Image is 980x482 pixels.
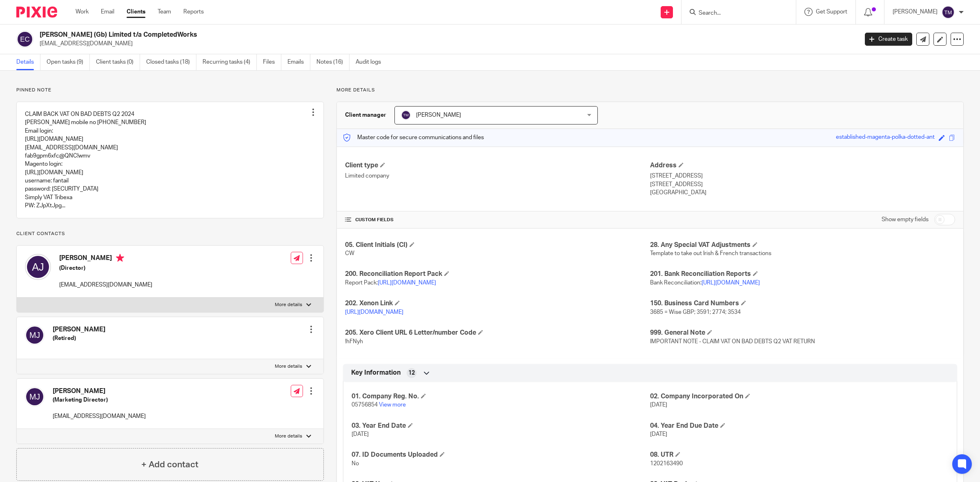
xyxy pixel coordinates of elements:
a: Emails [287,54,310,70]
h4: 205. Xero Client URL 6 Letter/number Code [345,329,650,337]
img: svg%3E [25,254,51,280]
span: Key Information [351,369,401,377]
a: Team [158,8,171,16]
span: Report Pack: [345,280,436,286]
p: More details [275,433,302,440]
h4: Address [650,161,955,170]
h4: + Add contact [141,458,198,471]
a: Recurring tasks (4) [203,54,257,70]
a: Notes (16) [316,54,350,70]
a: [URL][DOMAIN_NAME] [378,280,436,286]
span: [DATE] [650,402,667,408]
p: [GEOGRAPHIC_DATA] [650,189,955,197]
p: More details [275,302,302,308]
img: svg%3E [401,110,411,120]
label: Show empty fields [882,215,929,224]
h4: 150. Business Card Numbers [650,299,955,308]
span: Template to take out Irish & French transactions [650,251,771,256]
h4: [PERSON_NAME] [53,387,146,395]
p: Pinned note [16,87,324,93]
h4: 200. Reconciliation Report Pack [345,270,650,278]
a: Open tasks (9) [47,54,90,70]
span: CW [345,251,354,256]
p: More details [275,363,302,370]
p: More details [336,87,964,93]
input: Search [698,10,771,17]
span: 05756854 [352,402,378,408]
a: Create task [865,33,912,46]
h4: 04. Year End Due Date [650,422,949,430]
span: IMPORTANT NOTE - CLAIM VAT ON BAD DEBTS Q2 VAT RETURN [650,339,815,344]
p: [STREET_ADDRESS] [650,172,955,180]
h4: Client type [345,161,650,170]
a: Work [76,8,89,16]
h4: CUSTOM FIELDS [345,217,650,223]
a: Clients [127,8,145,16]
h2: [PERSON_NAME] (Gb) Limited t/a CompletedWorks [40,31,690,39]
span: 1202163490 [650,461,683,466]
span: [PERSON_NAME] [416,112,461,118]
div: established-magenta-polka-dotted-ant [836,133,935,142]
a: Email [101,8,114,16]
h4: 07. ID Documents Uploaded [352,451,650,459]
a: [URL][DOMAIN_NAME] [345,309,403,315]
h5: (Director) [59,264,152,272]
p: [PERSON_NAME] [893,8,938,16]
span: !hFNyh [345,339,363,344]
a: Audit logs [356,54,387,70]
span: [DATE] [650,431,667,437]
h5: (Retired) [53,334,105,342]
img: svg%3E [16,31,33,48]
p: [EMAIL_ADDRESS][DOMAIN_NAME] [53,412,146,420]
h3: Client manager [345,111,386,119]
span: [DATE] [352,431,369,437]
span: No [352,461,359,466]
h4: [PERSON_NAME] [59,254,152,264]
p: Limited company [345,172,650,180]
img: svg%3E [942,6,955,19]
img: svg%3E [25,325,45,345]
img: Pixie [16,7,57,18]
img: svg%3E [25,387,45,406]
a: Client tasks (0) [96,54,140,70]
h4: 202. Xenon Link [345,299,650,308]
h4: 08. UTR [650,451,949,459]
span: 12 [408,369,415,377]
h4: [PERSON_NAME] [53,325,105,334]
a: Details [16,54,40,70]
h4: 03. Year End Date [352,422,650,430]
a: Files [263,54,281,70]
a: Reports [183,8,204,16]
h4: 28. Any Special VAT Adjustments [650,241,955,249]
a: View more [379,402,406,408]
h4: 201. Bank Reconciliation Reports [650,270,955,278]
a: Closed tasks (18) [146,54,196,70]
a: [URL][DOMAIN_NAME] [702,280,760,286]
p: [STREET_ADDRESS] [650,180,955,189]
h4: 02. Company Incorporated On [650,392,949,401]
h4: 999. General Note [650,329,955,337]
span: Get Support [816,9,847,15]
span: Bank Reconciliation: [650,280,760,286]
i: Primary [116,254,124,262]
span: 3685 = Wise GBP; 3591; 2774; 3534 [650,309,741,315]
h4: 01. Company Reg. No. [352,392,650,401]
h5: (Marketing Director) [53,396,146,404]
p: [EMAIL_ADDRESS][DOMAIN_NAME] [59,281,152,289]
p: Master code for secure communications and files [343,133,484,142]
p: [EMAIL_ADDRESS][DOMAIN_NAME] [40,40,853,48]
p: Client contacts [16,231,324,237]
h4: 05. Client Initials (CI) [345,241,650,249]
